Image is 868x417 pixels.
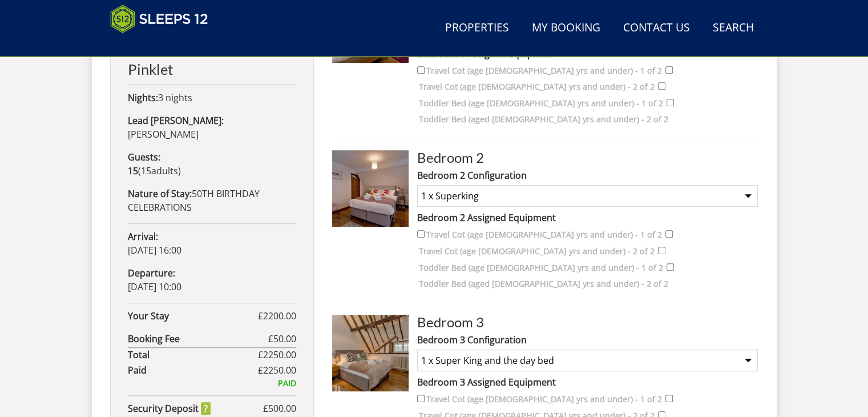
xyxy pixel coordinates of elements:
strong: Paid [128,363,258,377]
a: Search [708,15,758,41]
strong: Departure: [128,267,175,279]
label: Toddler Bed (age [DEMOGRAPHIC_DATA] yrs and under) - 1 of 2 [419,97,663,110]
label: Toddler Bed (aged [DEMOGRAPHIC_DATA] yrs and under) - 2 of 2 [419,278,668,290]
strong: Booking Fee [128,332,268,346]
div: PAID [128,377,296,390]
strong: Total [128,348,258,362]
span: 2250.00 [263,348,296,361]
iframe: Customer reviews powered by Trustpilot [104,40,224,50]
label: Toddler Bed (age [DEMOGRAPHIC_DATA] yrs and under) - 1 of 2 [419,262,663,274]
a: My Booking [527,15,605,41]
span: s [173,165,178,177]
span: 15 [141,165,151,177]
label: Bedroom 3 Configuration [417,333,758,347]
span: £ [258,348,296,362]
label: Bedroom 2 Assigned Equipment [417,211,758,224]
span: £ [258,309,296,323]
img: Room Image [332,150,409,227]
img: Room Image [332,315,409,391]
label: Bedroom 2 Configuration [417,169,758,182]
a: Contact Us [619,15,695,41]
span: 2200.00 [263,310,296,322]
strong: Nights: [128,91,158,104]
span: adult [141,165,178,177]
span: £ [258,363,296,377]
p: 50TH BIRTHDAY CELEBRATIONS [128,187,296,214]
label: Travel Cot (age [DEMOGRAPHIC_DATA] yrs and under) - 2 of 2 [419,245,655,258]
span: £ [268,332,296,346]
h3: Bedroom 2 [417,150,758,165]
span: 2250.00 [263,364,296,376]
label: Travel Cot (age [DEMOGRAPHIC_DATA] yrs and under) - 2 of 2 [419,81,655,93]
strong: Arrival: [128,230,158,243]
span: ( ) [128,165,181,177]
label: Bedroom 3 Assigned Equipment [417,375,758,389]
a: Properties [441,15,514,41]
h3: Bedroom 3 [417,315,758,330]
p: [DATE] 10:00 [128,266,296,294]
span: [PERSON_NAME] [128,128,199,141]
span: £ [263,402,296,415]
strong: Your Stay [128,309,258,323]
img: Sleeps 12 [110,5,208,33]
p: 3 nights [128,91,296,105]
label: Toddler Bed (aged [DEMOGRAPHIC_DATA] yrs and under) - 2 of 2 [419,113,668,126]
label: Travel Cot (age [DEMOGRAPHIC_DATA] yrs and under) - 1 of 2 [426,65,662,77]
label: Travel Cot (age [DEMOGRAPHIC_DATA] yrs and under) - 1 of 2 [426,228,662,241]
strong: Nature of Stay: [128,187,192,200]
strong: Security Deposit [128,402,211,415]
strong: 15 [128,165,138,177]
span: 50.00 [273,332,296,345]
strong: Lead [PERSON_NAME]: [128,114,224,127]
strong: Guests: [128,151,160,163]
span: 500.00 [268,402,296,415]
h2: Pinklet [128,61,296,77]
p: [DATE] 16:00 [128,230,296,257]
label: Travel Cot (age [DEMOGRAPHIC_DATA] yrs and under) - 1 of 2 [426,393,662,406]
